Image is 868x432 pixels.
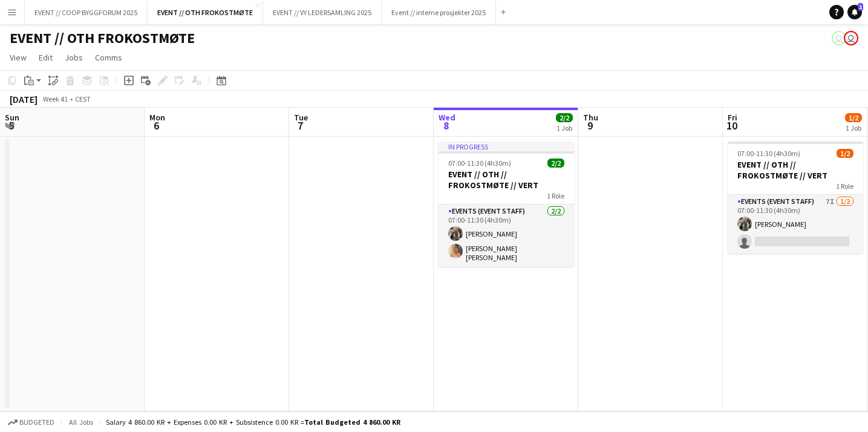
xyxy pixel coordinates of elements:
[728,195,863,254] app-card-role: Events (Event Staff)7I1/207:00-11:30 (4h30m)[PERSON_NAME]
[60,50,88,65] a: Jobs
[439,142,574,267] app-job-card: In progress07:00-11:30 (4h30m)2/2EVENT // OTH // FROKOSTMØTE // VERT1 RoleEvents (Event Staff)2/2...
[67,417,96,427] span: All jobs
[556,113,573,122] span: 2/2
[728,112,737,123] span: Fri
[726,119,737,133] span: 10
[437,119,455,133] span: 8
[40,94,70,103] span: Week 41
[10,93,38,105] div: [DATE]
[448,159,511,168] span: 07:00-11:30 (4h30m)
[847,5,862,19] a: 1
[34,50,57,65] a: Edit
[3,119,19,133] span: 5
[6,416,56,429] button: Budgeted
[5,112,19,123] span: Sun
[836,182,853,191] span: 1 Role
[95,52,122,63] span: Comms
[148,119,165,133] span: 6
[106,417,400,427] div: Salary 4 860.00 KR + Expenses 0.00 KR + Subsistence 0.00 KR =
[439,205,574,267] app-card-role: Events (Event Staff)2/207:00-11:30 (4h30m)[PERSON_NAME][PERSON_NAME] [PERSON_NAME]
[583,112,598,123] span: Thu
[90,50,127,65] a: Comms
[581,119,598,133] span: 9
[382,1,496,24] button: Event // interne prosjekter 2025
[10,29,195,47] h1: EVENT // OTH FROKOSTMØTE
[19,418,54,427] span: Budgeted
[845,113,862,122] span: 1/2
[439,169,574,191] h3: EVENT // OTH // FROKOSTMØTE // VERT
[832,31,846,45] app-user-avatar: Rikke Bjørneng
[547,191,564,200] span: 1 Role
[844,31,858,45] app-user-avatar: Rikke Bjørneng
[25,1,148,24] button: EVENT // COOP BYGGFORUM 2025
[304,417,400,427] span: Total Budgeted 4 860.00 KR
[547,159,564,168] span: 2/2
[728,142,863,254] app-job-card: 07:00-11:30 (4h30m)1/2EVENT // OTH // FROKOSTMØTE // VERT1 RoleEvents (Event Staff)7I1/207:00-11:...
[556,123,572,133] div: 1 Job
[294,112,308,123] span: Tue
[837,149,853,158] span: 1/2
[75,94,91,103] div: CEST
[10,52,27,63] span: View
[148,1,263,24] button: EVENT // OTH FROKOSTMØTE
[846,123,861,133] div: 1 Job
[439,142,574,151] div: In progress
[5,50,31,65] a: View
[65,52,83,63] span: Jobs
[439,112,455,123] span: Wed
[39,52,53,63] span: Edit
[149,112,165,123] span: Mon
[292,119,308,133] span: 7
[263,1,382,24] button: EVENT // VY LEDERSAMLING 2025
[737,149,800,158] span: 07:00-11:30 (4h30m)
[858,3,863,11] span: 1
[728,159,863,181] h3: EVENT // OTH // FROKOSTMØTE // VERT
